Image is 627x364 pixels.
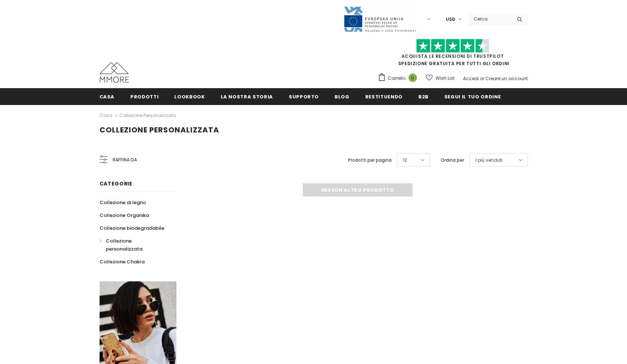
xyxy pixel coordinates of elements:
[100,209,149,222] a: Collezione Organika
[100,258,145,265] span: Collezione Chakra
[100,222,164,234] a: Collezione biodegradabile
[418,93,429,100] span: B2B
[289,88,319,105] a: supporto
[100,212,149,219] span: Collezione Organika
[100,88,115,105] a: Casa
[365,93,403,100] span: Restituendo
[106,237,142,252] span: Collezione personalizzata
[416,39,489,53] img: Fidati di Pilot Stars
[100,62,129,83] img: Casi MMORE
[365,88,403,105] a: Restituendo
[130,93,158,100] span: Prodotti
[343,16,417,22] a: Javni Razpis
[469,14,511,24] input: Search Site
[426,72,455,85] a: Wish List
[436,75,455,82] span: Wish List
[100,255,145,268] a: Collezione Chakra
[408,74,417,82] span: 0
[444,93,501,100] span: Segui il tuo ordine
[348,157,392,164] label: Prodotti per pagina
[100,196,146,209] a: Collezione di legno
[100,199,146,206] span: Collezione di legno
[343,6,417,33] img: Javni Razpis
[441,157,464,164] label: Ordina per
[100,93,115,100] span: Casa
[378,42,528,67] span: SPEDIZIONE GRATUITA PER TUTTI GLI ORDINI
[485,75,528,82] a: Creare un account
[446,16,455,23] span: USD
[480,75,484,82] span: or
[100,111,112,120] a: Casa
[444,88,501,105] a: Segui il tuo ordine
[100,125,219,135] span: Collezione personalizzata
[378,73,421,84] a: Carrello 0
[174,88,205,105] a: Lookbook
[100,234,168,255] a: Collezione personalizzata
[174,93,205,100] span: Lookbook
[463,75,479,82] a: Accedi
[335,93,350,100] span: Blog
[221,88,273,105] a: La nostra storia
[475,157,503,164] span: I più venduti
[100,180,133,187] span: Categorie
[388,75,406,82] span: Carrello
[113,156,137,164] span: Raffina da
[100,225,164,232] span: Collezione biodegradabile
[289,93,319,100] span: supporto
[130,88,158,105] a: Prodotti
[418,88,429,105] a: B2B
[221,93,273,100] span: La nostra storia
[403,157,407,164] span: 12
[119,112,176,119] a: Collezione personalizzata
[335,88,350,105] a: Blog
[402,53,504,59] a: Acquista le recensioni di TrustPilot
